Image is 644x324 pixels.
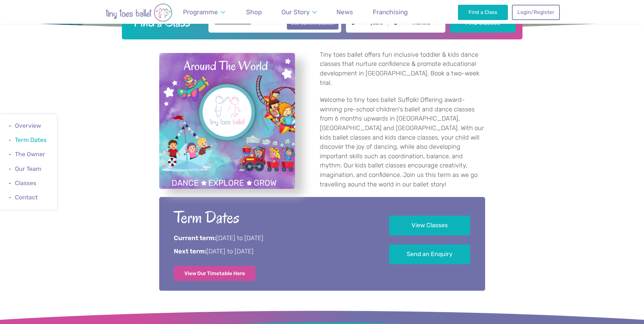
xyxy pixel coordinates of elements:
span: Franchising [373,8,408,16]
span: Shop [246,8,262,16]
a: Overview [15,122,41,129]
a: Contact [15,194,38,201]
a: View Classes [389,216,470,236]
a: Shop [243,4,265,20]
a: Franchising [370,4,411,20]
a: Our Story [278,4,320,20]
strong: Next term: [174,248,206,255]
img: tiny toes ballet [85,3,193,22]
a: Our Team [15,165,41,172]
span: News [336,8,353,16]
a: Find a Class [458,5,508,20]
a: News [333,4,356,20]
p: [DATE] to [DATE] [174,234,370,243]
strong: Current term: [174,234,216,242]
span: Programme [183,8,218,16]
p: Welcome to tiny toes ballet Suffolk! Offering award-winning pre-school children's ballet and danc... [320,95,485,189]
a: Send an Enquiry [389,245,470,265]
p: Tiny toes ballet offers fun inclusive toddler & kids dance classes that nurture confidence & prom... [320,50,485,88]
p: [DATE] to [DATE] [174,247,370,256]
h2: Term Dates [174,207,370,228]
a: View full-size image [159,53,295,189]
a: Programme [180,4,228,20]
a: View Our Timetable Here [174,266,256,281]
a: Classes [15,180,36,186]
span: Our Story [281,8,310,16]
a: Term Dates [15,137,47,143]
a: The Owner [15,151,45,158]
a: Login/Register [512,5,559,20]
h2: Find a Class [128,14,204,31]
